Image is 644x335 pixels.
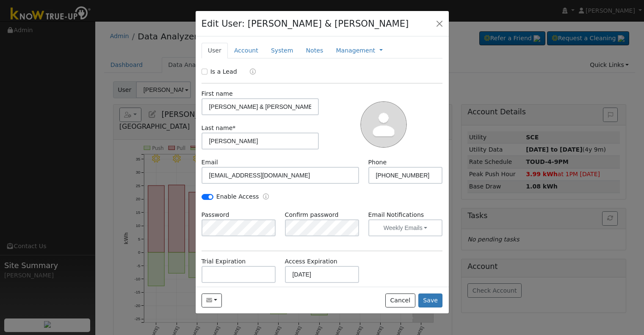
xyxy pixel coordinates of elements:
[202,124,236,133] label: Last name
[285,257,337,266] label: Access Expiration
[299,43,329,58] a: Notes
[243,67,256,77] a: Lead
[202,89,233,98] label: First name
[228,43,265,58] a: Account
[202,158,218,167] label: Email
[202,43,228,58] a: User
[202,17,409,30] h4: Edit User: [PERSON_NAME] & [PERSON_NAME]
[232,125,235,131] span: Required
[202,210,229,219] label: Password
[202,293,222,308] button: romerolorena408@gmail.com
[368,219,443,236] button: Weekly Emails
[385,293,415,308] button: Cancel
[285,210,339,219] label: Confirm password
[418,293,443,308] button: Save
[265,43,300,58] a: System
[336,46,375,55] a: Management
[202,257,246,266] label: Trial Expiration
[263,192,269,202] a: Enable Access
[210,67,237,76] label: Is a Lead
[202,69,207,75] input: Is a Lead
[368,210,443,219] label: Email Notifications
[368,158,387,167] label: Phone
[216,192,259,201] label: Enable Access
